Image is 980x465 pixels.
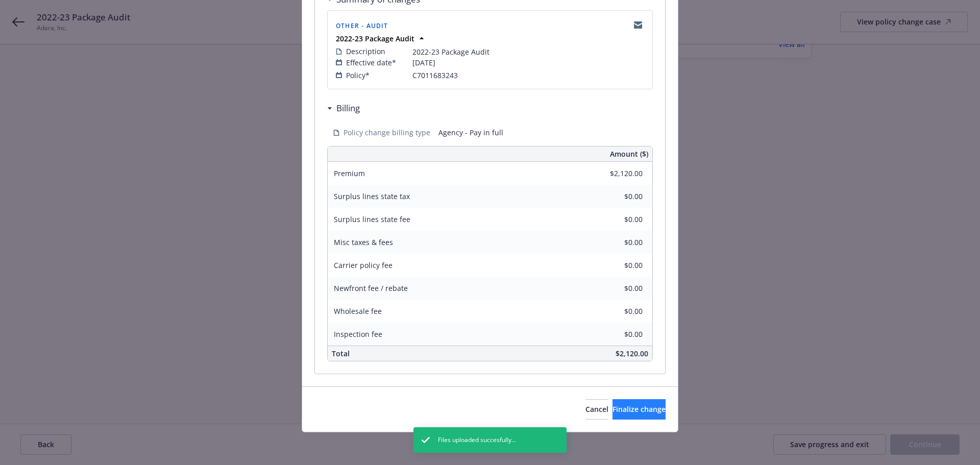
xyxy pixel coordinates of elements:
span: 2022-23 Package Audit [412,46,489,57]
span: Finalize change [612,404,666,414]
div: Billing [327,102,360,115]
span: Surplus lines state tax [334,191,410,201]
span: Newfront fee / rebate [334,283,408,293]
span: Other - Audit [336,21,388,30]
span: Agency - Pay in full [438,127,647,138]
span: Policy change billing type [344,127,430,138]
input: 0.00 [582,166,649,181]
span: Wholesale fee [334,306,382,316]
strong: 2022-23 Package Audit [336,34,414,43]
h3: Billing [336,102,360,115]
button: Finalize change [612,399,666,420]
span: Premium [334,168,365,178]
span: Carrier policy fee [334,260,393,270]
input: 0.00 [582,212,649,227]
span: Description [346,46,385,57]
a: copyLogging [632,19,644,31]
span: Files uploaded succesfully... [438,435,516,445]
span: Surplus lines state fee [334,214,410,224]
input: 0.00 [582,235,649,250]
span: $2,120.00 [616,349,648,358]
input: 0.00 [582,281,649,296]
span: Misc taxes & fees [334,237,393,247]
span: Total [332,349,350,358]
input: 0.00 [582,327,649,342]
span: Effective date* [346,57,396,68]
button: Cancel [585,399,608,420]
span: C7011683243 [412,70,458,81]
span: Policy* [346,70,370,81]
input: 0.00 [582,258,649,273]
span: Amount ($) [610,149,648,159]
span: Cancel [585,404,608,414]
input: 0.00 [582,189,649,204]
span: [DATE] [412,57,435,68]
span: Inspection fee [334,329,382,339]
input: 0.00 [582,304,649,319]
